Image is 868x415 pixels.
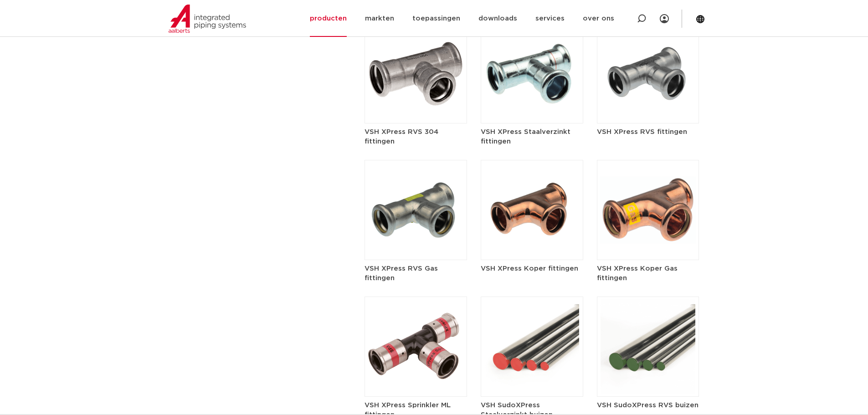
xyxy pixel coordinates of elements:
h5: VSH XPress RVS fittingen [597,127,699,137]
a: VSH XPress RVS 304 fittingen [365,70,467,146]
h5: VSH XPress RVS 304 fittingen [365,127,467,146]
a: VSH XPress RVS fittingen [597,70,699,137]
a: VSH XPress Koper fittingen [481,206,583,273]
h5: VSH XPress Koper fittingen [481,264,583,273]
h5: VSH SudoXPress RVS buizen [597,400,699,410]
a: VSH XPress RVS Gas fittingen [365,206,467,283]
a: VSH XPress Staalverzinkt fittingen [481,70,583,146]
a: VSH XPress Koper Gas fittingen [597,206,699,283]
h5: VSH XPress Staalverzinkt fittingen [481,127,583,146]
h5: VSH XPress Koper Gas fittingen [597,264,699,283]
a: VSH SudoXPress RVS buizen [597,343,699,410]
h5: VSH XPress RVS Gas fittingen [365,264,467,283]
